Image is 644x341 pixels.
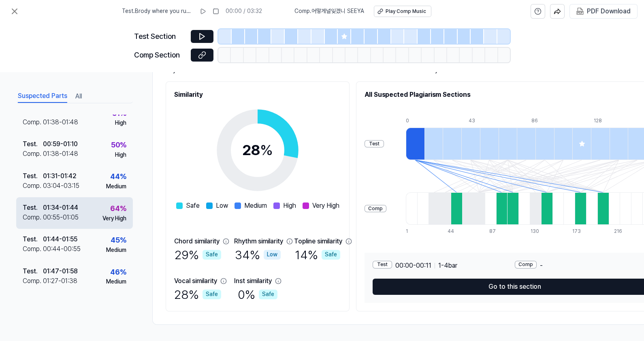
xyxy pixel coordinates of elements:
div: 01:38 - 01:48 [43,117,78,127]
div: Safe [203,290,221,299]
span: High [283,201,296,211]
span: % [260,141,273,159]
div: 44 [448,228,459,235]
button: help [531,4,545,19]
div: Comp Section [134,49,186,61]
div: Low [264,250,281,260]
span: Comp . 어떻게널잊겠니 SEEYA [294,7,364,15]
div: 46 % [110,266,126,278]
div: 0 [406,117,424,124]
div: Test . [23,203,43,213]
div: 87 [489,228,501,235]
div: Chord similarity [174,237,220,246]
div: Test . [23,234,43,244]
div: Comp [365,205,386,213]
div: Test [373,261,392,269]
div: Safe [203,250,221,260]
div: Topline similarity [294,237,342,246]
div: 01:27 - 01:38 [43,276,77,286]
div: Comp [515,261,537,269]
div: 00:55 - 01:05 [43,213,79,222]
div: Test . [23,266,43,276]
div: Comp . [23,117,43,127]
div: 28 [242,139,273,161]
span: Test . Brody where you running too (3) [122,7,193,15]
div: 64 % [110,203,126,215]
div: Safe [322,250,340,260]
button: All [75,90,82,103]
div: Test [365,140,384,148]
svg: help [534,7,542,15]
span: 00:00 - 00:11 [395,261,431,271]
div: 01:34 - 01:44 [43,203,78,213]
div: 00:44 - 00:55 [43,244,81,254]
span: Very High [312,201,339,211]
div: 173 [572,228,584,235]
div: Play Comp Music [386,8,426,15]
h2: Similarity [174,90,341,100]
div: Comp . [23,149,43,159]
div: 29 % [175,246,221,263]
div: 01:38 - 01:48 [43,149,78,159]
div: 01:44 - 01:55 [43,234,77,244]
div: 01:47 - 01:58 [43,266,78,276]
div: Test Section [134,31,186,43]
div: Medium [106,183,126,191]
div: 00:59 - 01:10 [43,139,78,149]
img: PDF Download [576,8,584,15]
div: 01:31 - 01:42 [43,171,77,181]
div: 34 % [235,246,281,263]
div: 128 [594,117,612,124]
div: Very High [102,215,126,223]
span: Safe [186,201,200,211]
div: PDF Download [587,6,631,17]
div: 86 [531,117,550,124]
div: 216 [614,228,625,235]
div: Comp . [23,244,43,254]
div: 50 % [111,139,126,151]
div: High [115,151,126,159]
div: Comp . [23,181,43,191]
div: Test . [23,139,43,149]
button: PDF Download [575,4,632,18]
div: Vocal similarity [174,276,217,286]
div: High [115,119,126,127]
div: 44 % [110,171,126,183]
div: Comp . [23,213,43,222]
div: 1 [406,228,417,235]
div: 03:04 - 03:15 [43,181,79,191]
div: Test . [23,171,43,181]
span: Low [216,201,228,211]
button: Suspected Parts [18,90,67,103]
img: share [554,8,561,15]
div: 0 % [238,286,277,303]
div: 00:00 / 03:32 [226,7,262,15]
div: 43 [469,117,487,124]
div: 45 % [111,234,126,246]
div: Inst similarity [234,276,272,286]
div: Medium [106,246,126,254]
div: Rhythm similarity [234,237,283,246]
span: 1 - 4 bar [438,261,457,271]
div: Comp . [23,276,43,286]
div: 14 % [295,246,340,263]
div: 28 % [174,286,221,303]
div: Medium [106,278,126,286]
div: Safe [259,290,277,299]
div: 130 [531,228,542,235]
button: Play Comp Music [374,6,431,17]
span: Medium [244,201,267,211]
